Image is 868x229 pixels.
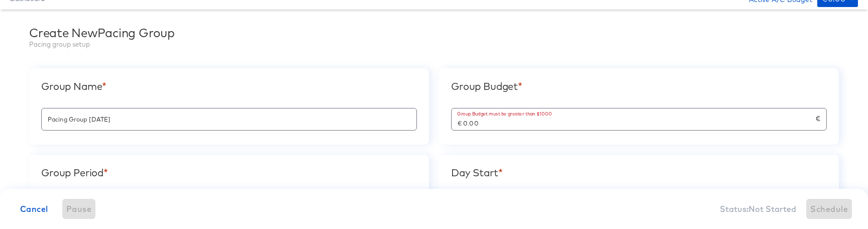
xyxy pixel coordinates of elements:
[451,167,827,179] div: Day Start
[720,204,796,214] div: Status: Not Started
[20,202,48,216] span: Cancel
[41,167,417,179] div: Group Period
[452,108,816,130] input: Enter Group Budget
[451,80,827,92] div: Group Budget
[29,40,839,49] div: Pacing group setup
[29,26,839,40] div: Create New Pacing Group
[16,199,52,219] button: Cancel
[41,80,417,92] div: Group Name
[451,108,827,131] div: €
